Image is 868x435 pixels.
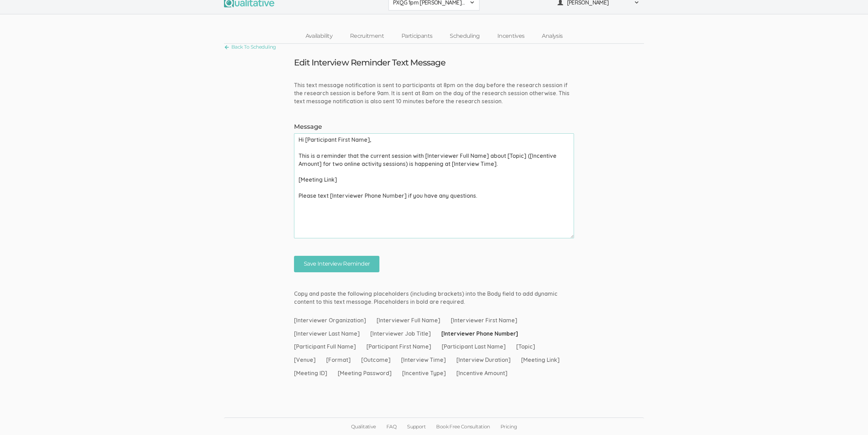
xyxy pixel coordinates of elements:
a: Availability [297,29,341,44]
span: [Meeting ID] [294,369,327,377]
span: [Interview Duration] [456,356,511,364]
a: Scheduling [441,29,489,44]
h3: Edit Interview Reminder Text Message [294,58,446,67]
span: [Venue] [294,356,316,364]
a: Back To Scheduling [224,42,276,52]
a: Analysis [533,29,571,44]
span: [Topic] [516,343,535,351]
span: [Incentive Type] [402,369,446,377]
span: [Interviewer Full Name] [377,316,440,324]
span: [Interviewer First Name] [451,316,517,324]
iframe: Chat Widget [833,401,868,435]
span: [Meeting Password] [338,369,392,377]
span: [Participant Full Name] [294,343,356,351]
span: [Format] [326,356,351,364]
span: [Meeting Link] [521,356,560,364]
a: Incentives [489,29,533,44]
span: [Participant First Name] [366,343,431,351]
span: [Outcome] [361,356,391,364]
span: [Interviewer Phone Number] [441,330,518,338]
div: This text message notification is sent to participants at 8pm on the day before the research sess... [289,81,579,105]
a: Recruitment [341,29,393,44]
span: [Interviewer Organization] [294,316,366,324]
span: [Incentive Amount] [456,369,507,377]
span: [Interviewer Last Name] [294,330,360,338]
label: Message [294,122,574,132]
input: Save Interview Reminder [294,256,379,272]
a: Participants [393,29,441,44]
span: [Interview Time] [401,356,446,364]
span: [Interviewer Job Title] [370,330,431,338]
span: [Participant Last Name] [442,343,506,351]
p: Copy and paste the following placeholders (including brackets) into the Body field to add dynamic... [294,290,574,306]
